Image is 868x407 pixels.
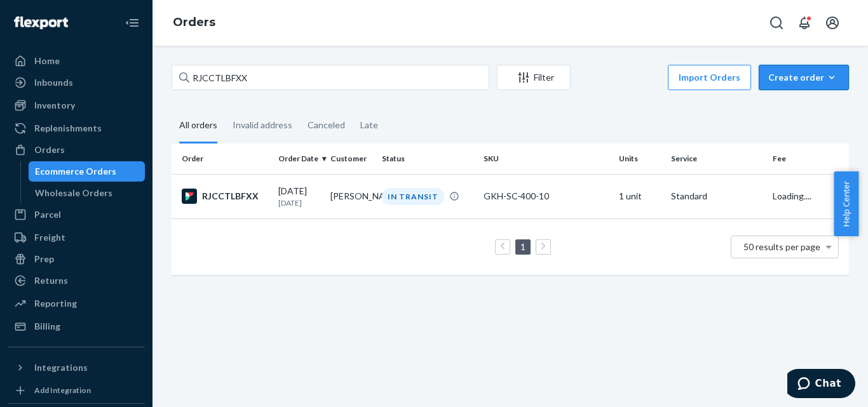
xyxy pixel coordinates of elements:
[34,231,65,244] div: Freight
[8,140,145,160] a: Orders
[35,165,116,178] div: Ecommerce Orders
[820,10,845,36] button: Open account menu
[34,76,73,89] div: Inbounds
[497,65,571,90] button: Filter
[382,188,444,205] div: IN TRANSIT
[34,274,68,287] div: Returns
[478,143,614,174] th: SKU
[614,174,666,218] td: 1 unit
[787,369,855,401] iframe: Opens a widget where you can chat to one of our agents
[29,183,146,203] a: Wholesale Orders
[34,208,61,221] div: Parcel
[792,10,817,36] button: Open notifications
[743,241,820,252] span: 50 results per page
[8,227,145,248] a: Freight
[34,361,88,374] div: Integrations
[377,143,478,174] th: Status
[8,249,145,269] a: Prep
[759,65,849,90] button: Create order
[8,72,145,93] a: Inbounds
[34,385,91,396] div: Add Integration
[278,197,320,208] p: [DATE]
[34,122,102,135] div: Replenishments
[173,15,215,29] a: Orders
[8,204,145,225] a: Parcel
[330,153,372,164] div: Customer
[34,99,75,112] div: Inventory
[834,171,858,236] button: Help Center
[172,65,489,90] input: Search orders
[34,253,54,265] div: Prep
[8,118,145,138] a: Replenishments
[8,357,145,378] button: Integrations
[308,109,345,142] div: Canceled
[671,190,763,203] p: Standard
[34,320,60,333] div: Billing
[614,143,666,174] th: Units
[484,190,609,203] div: GKH-SC-400-10
[768,71,839,84] div: Create order
[498,71,570,84] div: Filter
[273,143,325,174] th: Order Date
[179,109,217,143] div: All orders
[360,109,378,142] div: Late
[8,51,145,71] a: Home
[29,161,146,182] a: Ecommerce Orders
[8,270,145,291] a: Returns
[233,109,292,142] div: Invalid address
[8,293,145,314] a: Reporting
[518,241,528,252] a: Page 1 is your current page
[14,17,68,29] img: Flexport logo
[768,143,849,174] th: Fee
[182,189,268,204] div: RJCCTLBFXX
[325,174,377,218] td: [PERSON_NAME]
[119,10,145,36] button: Close Navigation
[8,316,145,337] a: Billing
[34,143,65,156] div: Orders
[34,55,60,67] div: Home
[163,4,226,41] ol: breadcrumbs
[666,143,768,174] th: Service
[8,95,145,116] a: Inventory
[34,297,77,310] div: Reporting
[35,187,112,199] div: Wholesale Orders
[172,143,273,174] th: Order
[768,174,849,218] td: Loading....
[8,383,145,398] a: Add Integration
[668,65,751,90] button: Import Orders
[764,10,789,36] button: Open Search Box
[278,185,320,208] div: [DATE]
